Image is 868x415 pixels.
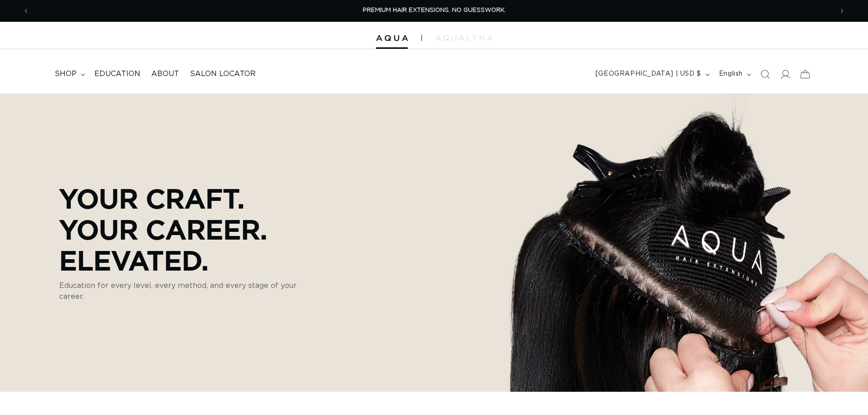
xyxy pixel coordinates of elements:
[59,280,319,302] p: Education for every level, every method, and every stage of your career.
[436,35,493,41] img: aqualyna.com
[596,69,701,79] span: [GEOGRAPHIC_DATA] | USD $
[16,2,36,20] button: Previous announcement
[190,69,256,79] span: Salon Locator
[590,66,714,83] button: [GEOGRAPHIC_DATA] | USD $
[376,35,408,41] img: Aqua Hair Extensions
[94,69,140,79] span: Education
[363,7,506,13] span: PREMIUM HAIR EXTENSIONS. NO GUESSWORK.
[89,64,146,84] a: Education
[714,66,755,83] button: English
[55,69,77,79] span: shop
[151,69,179,79] span: About
[59,183,319,276] p: Your Craft. Your Career. Elevated.
[185,64,261,84] a: Salon Locator
[146,64,185,84] a: About
[755,64,775,84] summary: Search
[719,69,743,79] span: English
[49,64,89,84] summary: shop
[832,2,852,20] button: Next announcement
